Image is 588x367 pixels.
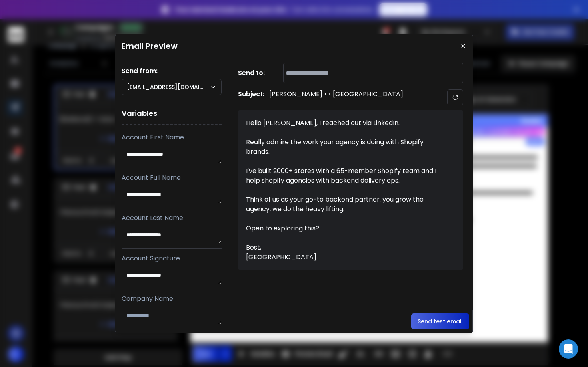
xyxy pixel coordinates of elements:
h1: Send to: [238,68,270,78]
div: Open Intercom Messenger [559,339,578,359]
button: Send test email [411,313,469,329]
div: Hello [PERSON_NAME], I reached out via LinkedIn. Really admire the work your agency is doing with... [246,118,446,262]
p: [PERSON_NAME] <> [GEOGRAPHIC_DATA] [269,89,403,105]
p: [EMAIL_ADDRESS][DOMAIN_NAME] [127,83,210,91]
p: Account First Name [122,133,222,142]
p: Account Signature [122,254,222,263]
h1: Send from: [122,66,222,76]
h1: Email Preview [122,40,178,52]
p: Account Last Name [122,213,222,223]
p: Account Full Name [122,173,222,183]
p: Company Name [122,294,222,304]
h1: Variables [122,103,222,125]
h1: Subject: [238,89,264,105]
